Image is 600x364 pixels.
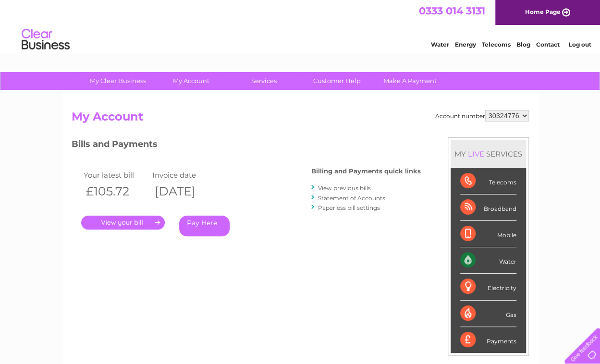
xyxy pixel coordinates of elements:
div: Telecoms [460,168,516,194]
div: Gas [460,301,516,327]
img: logo.png [21,25,70,54]
div: Account number [435,110,529,121]
div: Electricity [460,274,516,300]
a: Contact [536,41,560,48]
a: Make A Payment [370,72,450,90]
a: Energy [455,41,476,48]
div: LIVE [466,149,486,158]
h2: My Account [72,110,529,128]
a: Log out [568,41,591,48]
th: [DATE] [150,182,219,201]
div: Water [460,247,516,274]
div: Mobile [460,221,516,247]
a: . [81,216,165,230]
a: Customer Help [297,72,377,90]
a: Pay Here [179,216,230,236]
td: Your latest bill [81,169,150,182]
h3: Bills and Payments [72,137,421,154]
th: £105.72 [81,182,150,201]
div: Payments [460,327,516,353]
a: Water [431,41,449,48]
td: Invoice date [150,169,219,182]
a: Services [224,72,304,90]
a: Statement of Accounts [318,194,385,202]
a: My Clear Business [78,72,158,90]
div: MY SERVICES [451,140,526,168]
a: My Account [151,72,231,90]
a: Paperless bill settings [318,204,380,211]
a: View previous bills [318,184,371,192]
a: Telecoms [482,41,511,48]
a: 0333 014 3131 [419,5,485,17]
h4: Billing and Payments quick links [311,168,421,175]
div: Broadband [460,194,516,221]
a: Blog [516,41,530,48]
div: Clear Business is a trading name of Verastar Limited (registered in [GEOGRAPHIC_DATA] No. 3667643... [73,5,527,47]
